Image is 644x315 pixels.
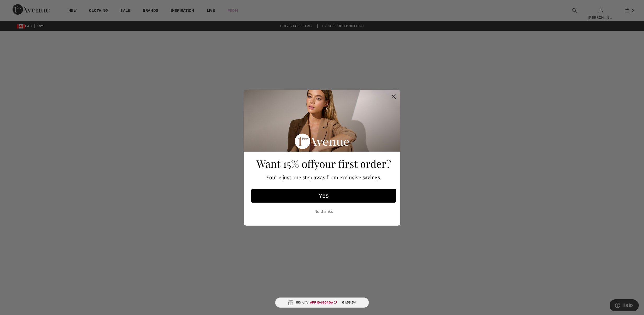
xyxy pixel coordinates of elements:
[266,174,381,181] span: You're just one step away from exclusive savings.
[256,157,314,170] span: Want 15% off
[389,92,398,101] button: Close dialog
[251,205,396,218] button: No thanks
[342,300,356,305] span: 01:58:34
[251,189,396,203] button: YES
[12,4,23,8] span: Help
[288,300,293,305] img: Gift.svg
[314,157,391,170] span: your first order?
[275,297,369,308] div: 10% off:
[310,301,333,304] ins: AFP10680406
